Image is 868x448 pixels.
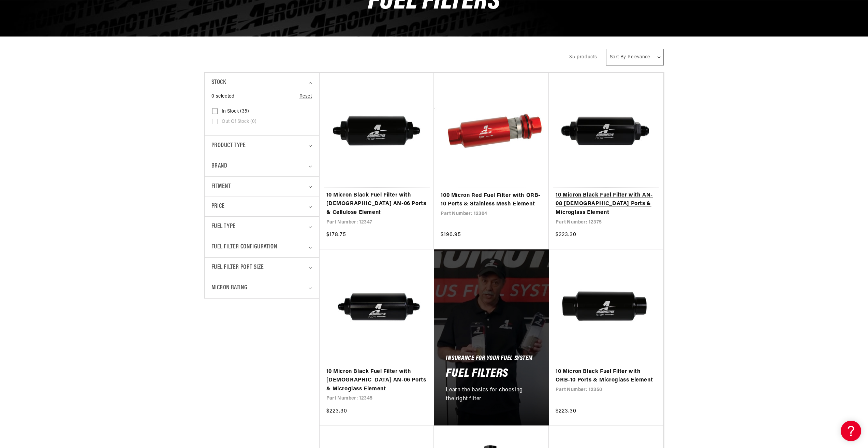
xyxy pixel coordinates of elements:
[211,278,312,298] summary: Micron Rating (0 selected)
[299,93,312,100] a: Reset
[441,191,542,209] a: 100 Micron Red Fuel Filter with ORB-10 Ports & Stainless Mesh Element
[222,109,249,115] span: In stock (35)
[211,258,312,278] summary: Fuel Filter Port Size (0 selected)
[556,367,657,385] a: 10 Micron Black Fuel Filter with ORB-10 Ports & Microglass Element
[569,55,597,60] span: 35 products
[446,356,533,362] h5: Insurance For Your Fuel System
[326,367,427,394] a: 10 Micron Black Fuel Filter with [DEMOGRAPHIC_DATA] AN-06 Ports & Microglass Element
[211,202,225,211] span: Price
[211,217,312,237] summary: Fuel Type (0 selected)
[211,136,312,156] summary: Product type (0 selected)
[211,182,231,192] span: Fitment
[211,141,246,151] span: Product type
[211,242,277,252] span: Fuel Filter Configuration
[211,197,312,216] summary: Price
[211,93,235,100] span: 0 selected
[211,73,312,93] summary: Stock (0 selected)
[326,191,427,217] a: 10 Micron Black Fuel Filter with [DEMOGRAPHIC_DATA] AN-06 Ports & Cellulose Element
[211,177,312,197] summary: Fitment (0 selected)
[222,119,256,125] span: Out of stock (0)
[211,78,226,88] span: Stock
[211,283,248,293] span: Micron Rating
[211,237,312,257] summary: Fuel Filter Configuration (0 selected)
[556,191,657,217] a: 10 Micron Black Fuel Filter with AN-08 [DEMOGRAPHIC_DATA] Ports & Microglass Element
[211,222,236,232] span: Fuel Type
[446,386,529,403] p: Learn the basics for choosing the right filter
[211,263,264,273] span: Fuel Filter Port Size
[211,156,312,176] summary: Brand (0 selected)
[446,368,509,379] h2: Fuel Filters
[211,161,227,171] span: Brand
